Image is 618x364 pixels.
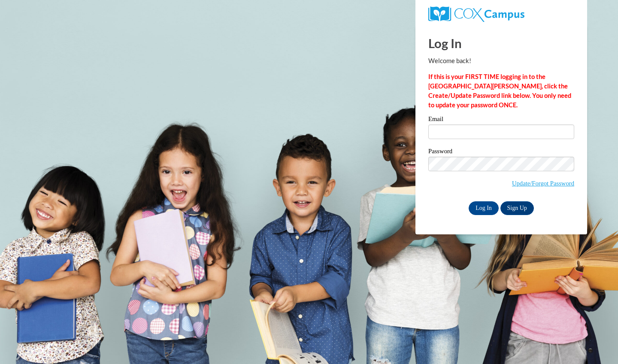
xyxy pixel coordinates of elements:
input: Log In [469,201,499,215]
p: Welcome back! [428,56,574,66]
a: COX Campus [428,6,574,22]
a: Sign Up [500,201,534,215]
strong: If this is your FIRST TIME logging in to the [GEOGRAPHIC_DATA][PERSON_NAME], click the Create/Upd... [428,73,571,109]
h1: Log In [428,34,574,52]
a: Update/Forgot Password [512,180,574,187]
label: Password [428,148,574,157]
img: COX Campus [428,6,524,22]
label: Email [428,116,574,124]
